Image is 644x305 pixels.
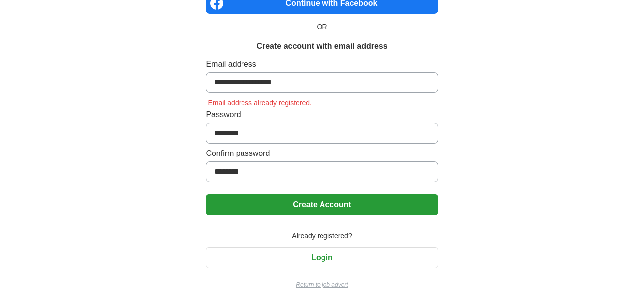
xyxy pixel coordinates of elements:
span: Email address already registered. [206,99,314,107]
span: Already registered? [286,231,358,241]
button: Login [206,247,438,268]
h1: Create account with email address [256,40,387,52]
button: Create Account [206,194,438,215]
label: Confirm password [206,148,438,159]
span: OR [311,22,333,32]
label: Email address [206,58,438,70]
a: Login [206,253,438,262]
a: Return to job advert [206,280,438,289]
label: Password [206,109,438,121]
